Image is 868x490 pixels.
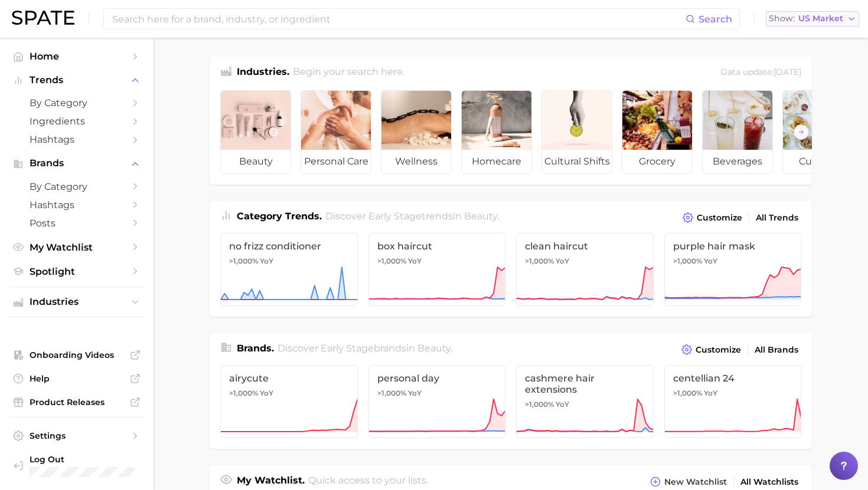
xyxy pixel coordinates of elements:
[30,158,124,169] span: Brands
[696,345,741,355] span: Customize
[220,233,358,306] a: no frizz conditioner>1,000% YoY
[377,256,406,265] span: >1,000%
[408,256,422,266] span: YoY
[525,241,645,252] span: clean haircut
[783,150,853,173] span: culinary
[9,346,144,364] a: Onboarding Videos
[769,15,795,22] span: Show
[417,343,451,354] span: beauty
[461,90,532,174] a: homecare
[9,94,144,112] a: by Category
[325,211,499,222] span: Discover Early Stage trends in .
[704,389,717,398] span: YoY
[220,365,358,438] a: airycute>1,000% YoY
[556,256,569,266] span: YoY
[381,150,451,173] span: wellness
[229,241,349,252] span: no frizz conditioner
[766,11,859,27] button: ShowUS Market
[622,150,692,173] span: grocery
[293,65,404,81] h2: Begin your search here.
[756,213,798,223] span: All Trends
[30,97,124,108] span: by Category
[9,214,144,232] a: Posts
[9,130,144,149] a: Hashtags
[260,389,273,398] span: YoY
[30,454,135,465] span: Log Out
[680,209,745,226] button: Customize
[9,393,144,411] a: Product Releases
[237,65,289,81] h1: Industries.
[622,90,693,174] a: grocery
[673,373,793,384] span: centellian 24
[673,389,702,397] span: >1,000%
[229,256,258,265] span: >1,000%
[703,150,772,173] span: beverages
[30,297,124,307] span: Industries
[798,15,843,22] span: US Market
[9,427,144,445] a: Settings
[673,256,702,265] span: >1,000%
[9,154,144,172] button: Brands
[30,397,124,407] span: Product Releases
[30,266,124,277] span: Spotlight
[755,345,798,355] span: All Brands
[556,400,569,409] span: YoY
[720,65,801,81] div: Data update: [DATE]
[9,238,144,256] a: My Watchlist
[377,373,497,384] span: personal day
[237,211,322,222] span: Category Trends .
[752,342,801,358] a: All Brands
[408,389,422,398] span: YoY
[30,134,124,145] span: Hashtags
[9,196,144,214] a: Hashtags
[12,11,74,25] img: SPATE
[220,90,291,174] a: beauty
[516,233,654,306] a: clean haircut>1,000% YoY
[462,150,531,173] span: homecare
[237,343,274,354] span: Brands .
[794,124,809,140] button: Scroll Right
[301,150,371,173] span: personal care
[699,14,732,25] span: Search
[301,90,371,174] a: personal care
[278,343,452,354] span: Discover Early Stage brands in .
[237,473,305,490] h1: My Watchlist.
[9,71,144,89] button: Trends
[368,233,506,306] a: box haircut>1,000% YoY
[782,90,853,174] a: culinary
[221,150,291,173] span: beauty
[664,233,802,306] a: purple hair mask>1,000% YoY
[30,116,124,127] span: Ingredients
[30,373,124,384] span: Help
[9,262,144,281] a: Spotlight
[753,210,801,226] a: All Trends
[9,47,144,65] a: Home
[541,90,612,174] a: cultural shifts
[678,341,744,358] button: Customize
[229,373,349,384] span: airycute
[30,199,124,211] span: Hashtags
[30,51,124,62] span: Home
[740,477,798,487] span: All Watchlists
[9,112,144,130] a: Ingredients
[697,213,742,223] span: Customize
[381,90,452,174] a: wellness
[30,181,124,192] span: by Category
[308,473,428,490] h2: Quick access to your lists.
[368,365,506,438] a: personal day>1,000% YoY
[377,241,497,252] span: box haircut
[9,293,144,311] button: Industries
[673,241,793,252] span: purple hair mask
[377,389,406,397] span: >1,000%
[229,389,258,397] span: >1,000%
[542,150,612,173] span: cultural shifts
[704,256,717,266] span: YoY
[525,256,554,265] span: >1,000%
[30,350,124,360] span: Onboarding Videos
[525,373,645,395] span: cashmere hair extensions
[9,370,144,387] a: Help
[260,256,273,266] span: YoY
[702,90,773,174] a: beverages
[30,75,124,85] span: Trends
[738,474,801,490] a: All Watchlists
